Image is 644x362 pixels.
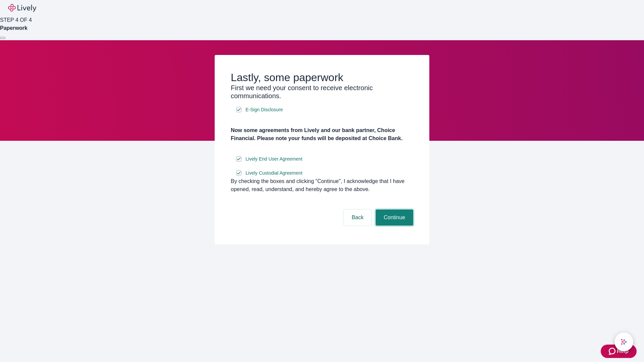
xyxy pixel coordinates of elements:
[231,126,413,142] h4: Now some agreements from Lively and our bank partner, Choice Financial. Please note your funds wi...
[601,345,637,358] button: Zendesk support iconHelp
[246,170,303,177] span: Lively Custodial Agreement
[244,106,284,114] a: e-sign disclosure document
[621,339,627,345] svg: Lively AI Assistant
[246,156,303,163] span: Lively End User Agreement
[246,106,283,113] span: E-Sign Disclosure
[343,209,372,226] button: Back
[231,84,413,100] h3: First we need your consent to receive electronic communications.
[244,155,304,163] a: e-sign disclosure document
[376,209,413,226] button: Continue
[614,333,633,351] button: chat
[231,71,413,84] h2: Lastly, some paperwork
[244,169,304,177] a: e-sign disclosure document
[8,4,36,12] img: Lively
[231,177,413,193] div: By checking the boxes and clicking “Continue", I acknowledge that I have opened, read, understand...
[617,347,629,355] span: Help
[609,347,617,355] svg: Zendesk support icon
